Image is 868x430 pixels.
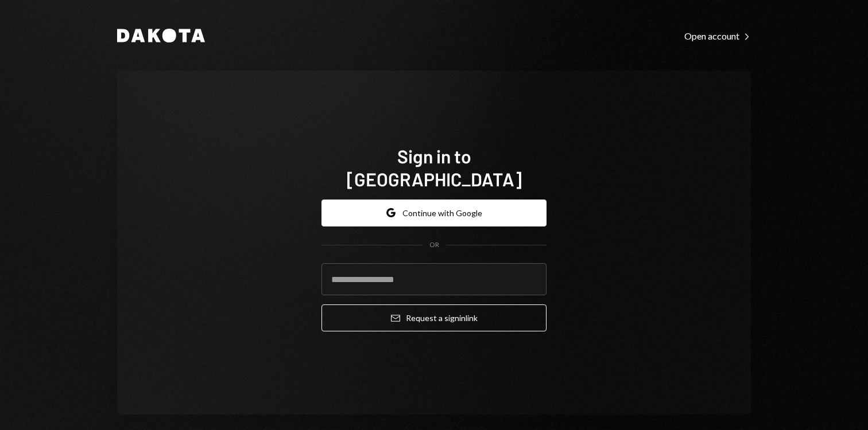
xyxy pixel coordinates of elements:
a: Open account [684,29,751,42]
button: Continue with Google [321,200,547,226]
div: OR [429,240,439,250]
button: Request a signinlink [321,304,547,331]
h1: Sign in to [GEOGRAPHIC_DATA] [321,144,547,190]
div: Open account [684,30,751,42]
